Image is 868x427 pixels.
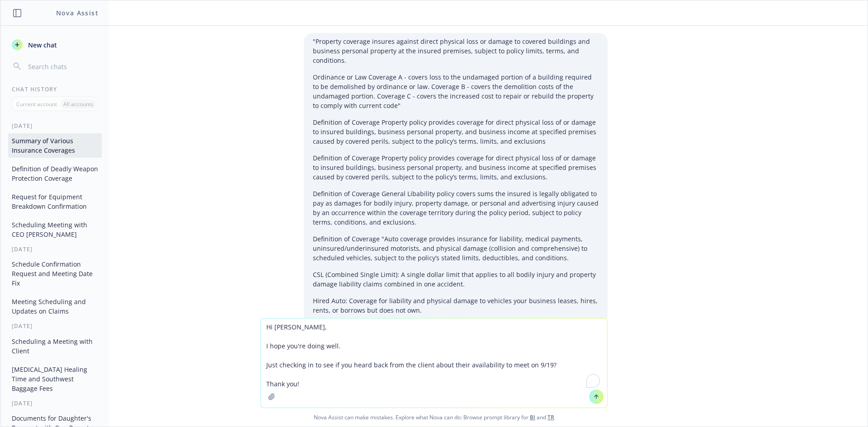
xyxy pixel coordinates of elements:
[530,413,535,421] a: BI
[8,37,102,53] button: New chat
[261,319,607,408] textarea: To enrich screen reader interactions, please activate Accessibility in Grammarly extension settings
[8,161,102,186] button: Definition of Deadly Weapon Protection Coverage
[8,294,102,319] button: Meeting Scheduling and Updates on Claims
[313,234,599,263] p: Definition of Coverage "Auto coverage provides insurance for liability, medical payments, uninsur...
[63,100,94,108] p: All accounts
[8,334,102,358] button: Scheduling a Meeting with Client
[8,217,102,242] button: Scheduling Meeting with CEO [PERSON_NAME]
[1,399,109,407] div: [DATE]
[1,122,109,130] div: [DATE]
[8,257,102,291] button: Schedule Confirmation Request and Meeting Date Fix
[1,245,109,253] div: [DATE]
[313,37,599,65] p: "Property coverage insures against direct physical loss or damage to covered buildings and busine...
[313,270,599,289] p: CSL (Combined Single Limit): A single dollar limit that applies to all bodily injury and property...
[26,40,57,50] span: New chat
[8,133,102,158] button: Summary of Various Insurance Coverages
[313,72,599,110] p: Ordinance or Law Coverage A - covers loss to the undamaged portion of a building required to be d...
[1,85,109,93] div: Chat History
[313,117,599,146] p: Definition of Coverage Property policy provides coverage for direct physical loss of or damage to...
[26,60,98,73] input: Search chats
[4,408,864,427] span: Nova Assist can make mistakes. Explore what Nova can do: Browse prompt library for and
[16,100,57,108] p: Current account
[8,189,102,214] button: Request for Equipment Breakdown Confirmation
[1,322,109,330] div: [DATE]
[313,189,599,227] p: Definition of Coverage General Libability policy covers sums the insured is legally obligated to ...
[313,153,599,182] p: Definition of Coverage Property policy provides coverage for direct physical loss of or damage to...
[56,8,99,18] h1: Nova Assist
[8,362,102,396] button: [MEDICAL_DATA] Healing Time and Southwest Baggage Fees
[313,296,599,315] p: Hired Auto: Coverage for liability and physical damage to vehicles your business leases, hires, r...
[547,413,554,421] a: TR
